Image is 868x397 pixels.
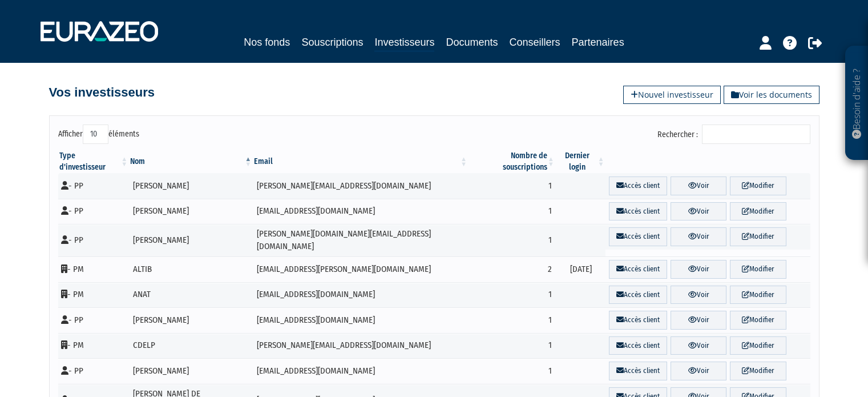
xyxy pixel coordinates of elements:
td: [PERSON_NAME] [129,199,253,224]
td: [PERSON_NAME] [129,173,253,199]
a: Voir [671,227,726,246]
a: Partenaires [572,34,624,50]
select: Afficheréléments [83,125,108,144]
td: [EMAIL_ADDRESS][DOMAIN_NAME] [253,358,469,384]
a: Nouvel investisseur [623,86,721,104]
td: [PERSON_NAME] [129,307,253,333]
a: Accès client [609,286,667,304]
img: 1732889491-logotype_eurazeo_blanc_rvb.png [41,21,158,42]
label: Afficher éléments [58,125,139,144]
td: 2 [469,256,556,282]
td: 1 [469,307,556,333]
a: Accès client [609,336,667,355]
a: Accès client [609,227,667,246]
td: ANAT [129,282,253,308]
td: [EMAIL_ADDRESS][DOMAIN_NAME] [253,199,469,224]
th: Type d'investisseur : activer pour trier la colonne par ordre croissant [58,150,130,173]
a: Voir [671,260,726,279]
td: 1 [469,282,556,308]
a: Modifier [730,202,786,221]
h4: Vos investisseurs [49,86,155,99]
a: Voir [671,202,726,221]
th: &nbsp; [605,150,810,173]
a: Voir [671,177,726,195]
td: - PP [58,199,130,224]
a: Voir [671,362,726,380]
td: [EMAIL_ADDRESS][DOMAIN_NAME] [253,282,469,308]
a: Nos fonds [244,34,290,50]
td: - PM [58,256,130,282]
td: - PM [58,282,130,308]
th: Dernier login : activer pour trier la colonne par ordre croissant [556,150,606,173]
a: Accès client [609,202,667,221]
td: - PP [58,358,130,384]
a: Modifier [730,286,786,304]
td: - PP [58,224,130,256]
a: Accès client [609,311,667,330]
a: Souscriptions [301,34,363,50]
a: Voir les documents [724,86,819,104]
a: Modifier [730,227,786,246]
th: Nombre de souscriptions : activer pour trier la colonne par ordre croissant [469,150,556,173]
td: [PERSON_NAME][EMAIL_ADDRESS][DOMAIN_NAME] [253,173,469,199]
td: [PERSON_NAME] [129,224,253,256]
td: [EMAIL_ADDRESS][DOMAIN_NAME] [253,307,469,333]
a: Accès client [609,362,667,380]
td: [PERSON_NAME] [129,358,253,384]
a: Modifier [730,260,786,279]
td: 1 [469,224,556,256]
td: [DATE] [556,256,606,282]
a: Accès client [609,177,667,195]
td: [PERSON_NAME][DOMAIN_NAME][EMAIL_ADDRESS][DOMAIN_NAME] [253,224,469,256]
a: Modifier [730,362,786,380]
a: Modifier [730,177,786,195]
td: - PP [58,307,130,333]
td: ALTIB [129,256,253,282]
a: Modifier [730,336,786,355]
td: 1 [469,333,556,359]
td: 1 [469,173,556,199]
a: Accès client [609,260,667,279]
th: Email : activer pour trier la colonne par ordre croissant [253,150,469,173]
a: Conseillers [510,34,560,50]
a: Voir [671,286,726,304]
th: Nom : activer pour trier la colonne par ordre d&eacute;croissant [129,150,253,173]
input: Rechercher : [702,125,810,144]
a: Investisseurs [374,34,434,52]
td: [PERSON_NAME][EMAIL_ADDRESS][DOMAIN_NAME] [253,333,469,359]
a: Voir [671,311,726,330]
label: Rechercher : [657,125,810,144]
td: CDELP [129,333,253,359]
a: Modifier [730,311,786,330]
td: - PP [58,173,130,199]
td: 1 [469,358,556,384]
p: Besoin d'aide ? [850,52,863,155]
td: [EMAIL_ADDRESS][PERSON_NAME][DOMAIN_NAME] [253,256,469,282]
a: Documents [446,34,498,50]
td: - PM [58,333,130,359]
td: 1 [469,199,556,224]
a: Voir [671,336,726,355]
